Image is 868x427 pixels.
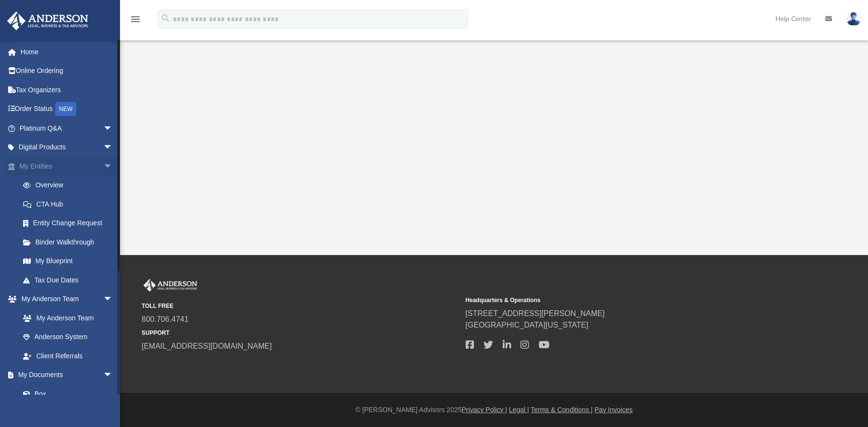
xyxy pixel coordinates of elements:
a: Terms & Conditions | [531,406,593,414]
img: Anderson Advisors Platinum Portal [4,12,91,30]
a: Overview [13,176,127,195]
a: 800.706.4741 [142,315,189,323]
a: Digital Productsarrow_drop_down [7,138,127,157]
a: Legal | [509,406,529,414]
a: Anderson System [13,328,122,347]
a: Tax Due Dates [13,270,127,290]
a: My Anderson Team [13,308,118,328]
a: My Blueprint [13,252,122,271]
span: arrow_drop_down [103,138,122,158]
span: arrow_drop_down [103,119,122,138]
a: [EMAIL_ADDRESS][DOMAIN_NAME] [142,342,272,350]
a: Home [7,42,127,61]
a: Online Ordering [7,61,127,81]
div: © [PERSON_NAME] Advisors 2025 [120,405,868,415]
a: Binder Walkthrough [13,232,127,252]
img: Anderson Advisors Platinum Portal [142,279,199,292]
a: Entity Change Request [13,214,127,233]
span: arrow_drop_down [103,366,122,385]
a: Box [13,384,118,403]
a: Order StatusNEW [7,99,127,119]
small: TOLL FREE [142,302,459,310]
a: Platinum Q&Aarrow_drop_down [7,119,127,138]
span: arrow_drop_down [103,157,122,176]
a: [GEOGRAPHIC_DATA][US_STATE] [466,321,589,329]
small: SUPPORT [142,329,459,337]
small: Headquarters & Operations [466,296,783,305]
a: Privacy Policy | [462,406,507,414]
img: User Pic [846,12,861,26]
a: CTA Hub [13,195,127,214]
a: My Documentsarrow_drop_down [7,366,122,385]
div: NEW [55,102,76,116]
a: Client Referrals [13,346,122,366]
a: [STREET_ADDRESS][PERSON_NAME] [466,309,605,317]
i: search [160,13,171,24]
a: My Entitiesarrow_drop_down [7,157,127,176]
a: Pay Invoices [594,406,632,414]
span: arrow_drop_down [103,290,122,309]
i: menu [130,13,141,25]
a: Tax Organizers [7,80,127,99]
a: menu [130,18,141,25]
a: My Anderson Teamarrow_drop_down [7,290,122,309]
